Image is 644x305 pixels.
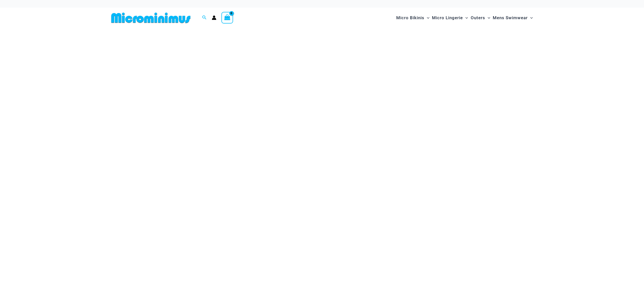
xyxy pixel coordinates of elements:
[471,11,485,24] span: Outers
[212,15,216,20] a: Account icon link
[396,11,424,24] span: Micro Bikinis
[463,11,468,24] span: Menu Toggle
[485,11,490,24] span: Menu Toggle
[221,12,233,24] a: View Shopping Cart, empty
[395,10,431,26] a: Micro BikinisMenu ToggleMenu Toggle
[491,10,534,26] a: Mens SwimwearMenu ToggleMenu Toggle
[493,11,528,24] span: Mens Swimwear
[469,10,491,26] a: OutersMenu ToggleMenu Toggle
[109,12,193,24] img: MM SHOP LOGO FLAT
[431,10,469,26] a: Micro LingerieMenu ToggleMenu Toggle
[394,9,535,26] nav: Site Navigation
[424,11,429,24] span: Menu Toggle
[528,11,533,24] span: Menu Toggle
[432,11,463,24] span: Micro Lingerie
[202,15,207,21] a: Search icon link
